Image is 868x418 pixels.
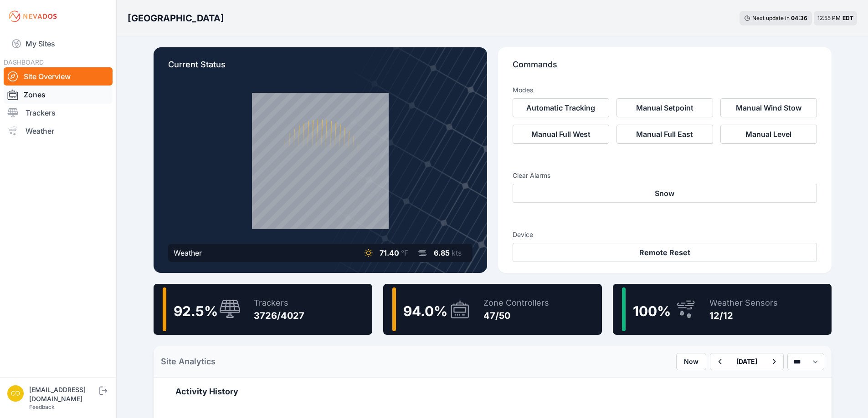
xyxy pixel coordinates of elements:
[383,284,602,335] a: 94.0%Zone Controllers47/50
[513,86,533,95] h3: Modes
[452,248,462,257] span: kts
[613,284,832,335] a: 100%Weather Sensors12/12
[513,230,817,239] h3: Device
[616,125,713,144] button: Manual Full East
[154,284,372,335] a: 92.5%Trackers3726/4027
[168,58,473,78] p: Current Status
[752,15,790,21] span: Next update in
[161,355,216,368] h2: Site Analytics
[128,12,224,25] h3: [GEOGRAPHIC_DATA]
[513,98,609,117] button: Automatic Tracking
[29,403,55,410] a: Feedback
[4,86,113,104] a: Zones
[842,15,853,21] span: EDT
[4,33,113,55] a: My Sites
[128,6,224,30] nav: Breadcrumb
[513,58,817,78] p: Commands
[175,385,810,398] h2: Activity History
[720,98,817,117] button: Manual Wind Stow
[791,15,807,22] div: 04 : 36
[817,15,841,21] span: 12:55 PM
[7,385,24,402] img: controlroomoperator@invenergy.com
[513,171,817,180] h3: Clear Alarms
[483,309,549,322] div: 47/50
[4,122,113,140] a: Weather
[4,104,113,122] a: Trackers
[709,297,778,309] div: Weather Sensors
[483,297,549,309] div: Zone Controllers
[720,125,817,144] button: Manual Level
[401,248,408,257] span: °F
[633,303,671,319] span: 100 %
[174,247,202,258] div: Weather
[709,309,778,322] div: 12/12
[676,353,706,370] button: Now
[7,9,58,24] img: Nevados
[403,303,447,319] span: 94.0 %
[513,125,609,144] button: Manual Full West
[174,303,218,319] span: 92.5 %
[254,309,304,322] div: 3726/4027
[4,67,113,86] a: Site Overview
[4,58,44,66] span: DASHBOARD
[513,184,817,203] button: Snow
[513,243,817,262] button: Remote Reset
[254,297,304,309] div: Trackers
[616,98,713,117] button: Manual Setpoint
[380,248,399,257] span: 71.40
[729,353,765,370] button: [DATE]
[434,248,450,257] span: 6.85
[29,385,98,403] div: [EMAIL_ADDRESS][DOMAIN_NAME]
